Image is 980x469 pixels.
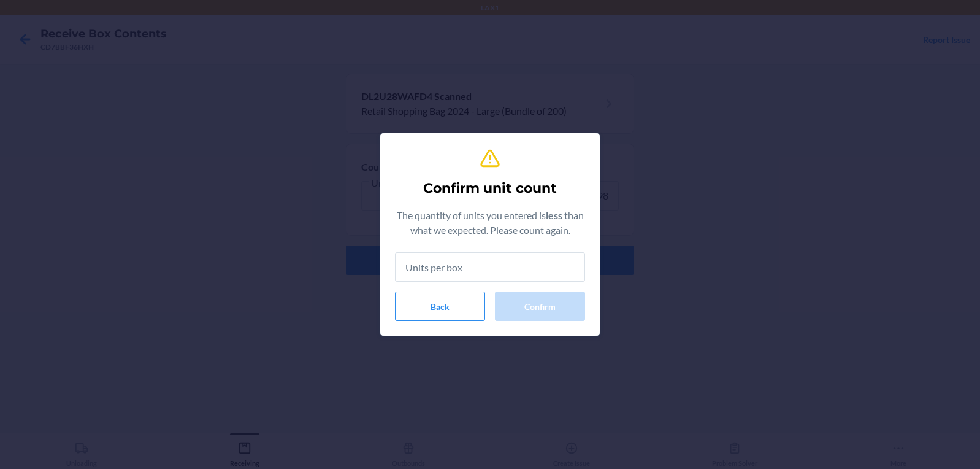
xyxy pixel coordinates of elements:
[495,292,585,321] button: Confirm
[395,208,585,238] p: The quantity of units you entered is than what we expected. Please count again.
[395,292,485,321] button: Back
[395,252,585,282] input: Units per box
[546,209,564,221] b: less
[423,179,557,198] h2: Confirm unit count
